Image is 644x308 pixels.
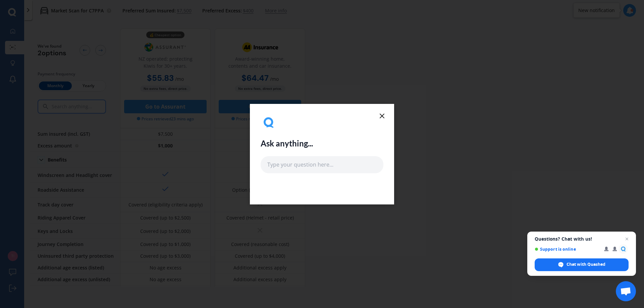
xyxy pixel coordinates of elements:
[261,139,313,148] h2: Ask anything...
[616,281,636,301] div: Open chat
[535,247,599,252] span: Support is online
[535,258,629,271] div: Chat with Quashed
[567,261,605,267] span: Chat with Quashed
[535,236,629,242] span: Questions? Chat with us!
[623,235,631,243] span: Close chat
[261,156,383,173] input: Type your question here...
